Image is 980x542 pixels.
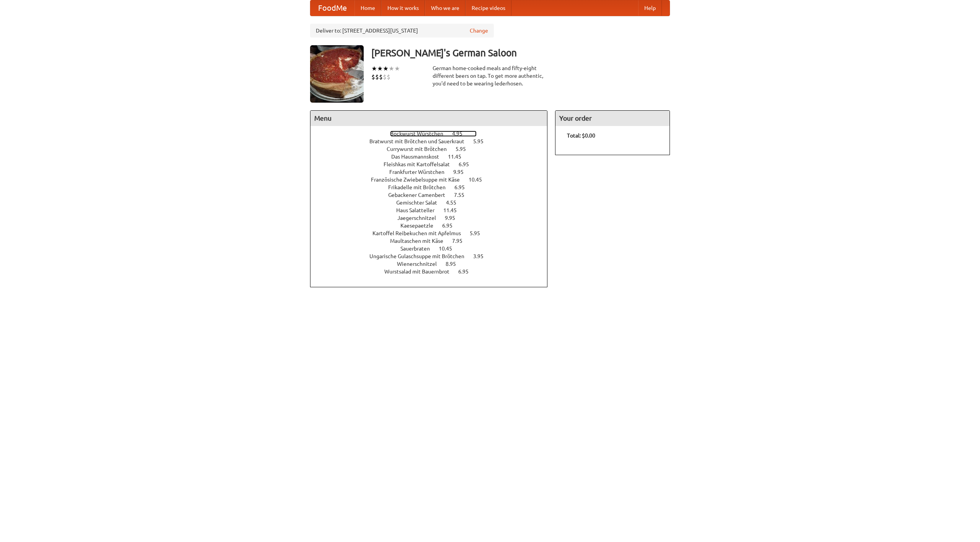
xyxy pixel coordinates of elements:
[394,64,400,73] li: ★
[445,215,463,221] span: 9.95
[456,146,474,152] span: 5.95
[458,269,476,275] span: 6.95
[439,246,460,252] span: 10.45
[397,261,470,267] a: Wienerschnitzel 8.95
[310,0,354,16] a: FoodMe
[388,184,479,190] a: Frikadelle mit Brötchen 6.95
[310,24,494,38] div: Deliver to: [STREET_ADDRESS][US_STATE]
[377,64,383,73] li: ★
[400,246,466,252] a: Sauerbraten 10.45
[459,161,477,167] span: 6.95
[387,146,454,152] span: Currywurst mit Brötchen
[384,161,483,167] a: Fleishkas mit Kartoffelsalat 6.95
[448,154,469,160] span: 11.45
[391,154,447,160] span: Das Hausmannskost
[379,73,383,81] li: $
[454,192,472,198] span: 7.55
[400,246,438,252] span: Sauerbraten
[470,230,488,236] span: 5.95
[387,73,390,81] li: $
[470,27,488,34] a: Change
[391,154,475,160] a: Das Hausmannskost 11.45
[369,253,472,259] span: Ungarische Gulaschsuppe mit Brötchen
[396,200,470,206] a: Gemischter Salat 4.55
[425,0,465,16] a: Who we are
[388,192,479,198] a: Gebackener Camenbert 7.55
[371,177,496,183] a: Französische Zwiebelsuppe mit Käse 10.45
[388,192,453,198] span: Gebackener Camenbert
[389,169,478,175] a: Frankfurter Würstchen 9.95
[638,0,662,16] a: Help
[375,73,379,81] li: $
[446,261,464,267] span: 8.95
[473,253,491,259] span: 3.95
[389,169,452,175] span: Frankfurter Würstchen
[397,261,444,267] span: Wienerschnitzel
[369,138,472,144] span: Bratwurst mit Brötchen und Sauerkraut
[383,73,387,81] li: $
[396,207,442,213] span: Haus Salatteller
[310,111,547,126] h4: Menu
[388,184,453,190] span: Frikadelle mit Brötchen
[453,169,471,175] span: 9.95
[400,223,467,229] a: Kaesepaetzle 6.95
[555,111,670,126] h4: Your order
[390,131,477,137] a: Bockwurst Würstchen 4.95
[384,161,457,167] span: Fleishkas mit Kartoffelsalat
[465,0,511,16] a: Recipe videos
[452,238,470,244] span: 7.95
[310,45,364,103] img: angular.jpg
[389,64,394,73] li: ★
[383,64,389,73] li: ★
[354,0,381,16] a: Home
[396,200,445,206] span: Gemischter Salat
[443,207,464,213] span: 11.45
[384,269,457,275] span: Wurstsalad mit Bauernbrot
[384,269,483,275] a: Wurstsalad mit Bauernbrot 6.95
[390,238,477,244] a: Maultaschen mit Käse 7.95
[371,64,377,73] li: ★
[390,238,451,244] span: Maultaschen mit Käse
[397,215,444,221] span: Jaegerschnitzel
[381,0,425,16] a: How it works
[371,45,670,61] h3: [PERSON_NAME]'s German Saloon
[452,131,470,137] span: 4.95
[387,146,480,152] a: Currywurst mit Brötchen 5.95
[442,223,460,229] span: 6.95
[369,253,498,259] a: Ungarische Gulaschsuppe mit Brötchen 3.95
[371,177,467,183] span: Französische Zwiebelsuppe mit Käse
[372,230,494,236] a: Kartoffel Reibekuchen mit Apfelmus 5.95
[390,131,451,137] span: Bockwurst Würstchen
[397,215,469,221] a: Jaegerschnitzel 9.95
[372,230,469,236] span: Kartoffel Reibekuchen mit Apfelmus
[473,138,491,144] span: 5.95
[433,64,547,87] div: German home-cooked meals and fifty-eight different beers on tap. To get more authentic, you'd nee...
[371,73,375,81] li: $
[469,177,490,183] span: 10.45
[369,138,498,144] a: Bratwurst mit Brötchen und Sauerkraut 5.95
[396,207,471,213] a: Haus Salatteller 11.45
[454,184,472,190] span: 6.95
[446,200,464,206] span: 4.55
[400,223,441,229] span: Kaesepaetzle
[567,133,595,139] b: Total: $0.00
